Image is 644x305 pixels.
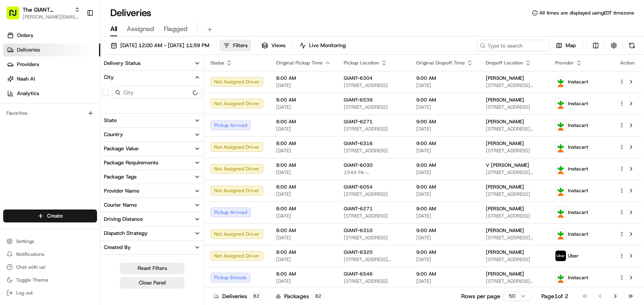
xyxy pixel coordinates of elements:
span: GIANT-6310 [344,227,373,234]
button: Views [258,40,289,51]
span: [DATE] [276,169,331,176]
span: Pylon [80,137,97,143]
span: [STREET_ADDRESS] [486,256,542,263]
span: [DATE] [276,191,331,197]
span: 8:00 AM [276,227,331,234]
span: [DATE] [276,213,331,219]
span: Toggle Theme [16,277,48,283]
span: [STREET_ADDRESS] [486,191,542,197]
span: Instacart [568,209,588,216]
span: Live Monitoring [309,42,346,49]
span: Log out [16,290,33,296]
span: 8:00 AM [276,162,331,168]
span: [STREET_ADDRESS] [344,82,403,89]
span: Create [47,212,63,220]
div: Package Requirements [104,159,158,166]
div: 💻 [68,118,74,124]
button: Toggle Theme [3,274,97,286]
span: [PERSON_NAME] [486,205,524,212]
span: 9:00 AM [416,249,473,255]
button: Package Tags [101,170,204,184]
div: 📗 [8,118,14,124]
div: Action [619,60,636,66]
span: Instacart [568,79,588,85]
span: GIANT-6546 [344,271,373,277]
span: [DATE] [416,104,473,110]
span: 9:00 AM [416,75,473,81]
span: [PERSON_NAME] [486,249,524,255]
button: Live Monitoring [296,40,349,51]
span: 8:00 AM [276,249,331,255]
span: 9:00 AM [416,271,473,277]
button: Create [3,210,97,222]
span: Instacart [568,166,588,172]
span: [STREET_ADDRESS][PERSON_NAME] [486,169,542,176]
div: Provider Name [104,187,139,195]
span: [DATE] [276,256,331,263]
span: 8:00 AM [276,75,331,81]
span: GIANT-6030 [344,162,373,168]
img: profile_instacart_ahold_partner.png [555,98,566,109]
span: 8:00 AM [276,97,331,103]
span: Instacart [568,187,588,194]
button: Reset Filters [120,263,184,274]
span: [STREET_ADDRESS] [486,147,542,154]
img: profile_instacart_ahold_partner.png [555,142,566,152]
img: profile_instacart_ahold_partner.png [555,164,566,174]
span: All [110,24,117,34]
span: [DATE] [416,234,473,241]
span: 8:00 AM [276,271,331,277]
span: [DATE] [416,169,473,176]
span: [DATE] [416,191,473,197]
input: Type to search [477,40,549,51]
span: Uber [568,253,579,259]
span: [STREET_ADDRESS] [344,104,403,110]
span: [STREET_ADDRESS] [344,147,403,154]
div: Favorites [3,107,97,120]
span: [STREET_ADDRESS][PERSON_NAME] [486,234,542,241]
span: GIANT-6316 [344,140,373,147]
div: Created By [104,244,131,251]
div: Dispatch Strategy [104,230,148,237]
button: Filters [220,40,251,51]
div: Start new chat [27,77,132,85]
span: Original Pickup Time [276,60,323,66]
span: [DATE] [276,82,331,89]
button: Driving Distance [101,212,204,226]
span: All times are displayed using EDT timezone [539,10,634,16]
span: Views [271,42,285,49]
p: Welcome 👋 [8,32,147,45]
a: Powered byPylon [57,136,97,143]
button: Chat with us! [3,261,97,273]
button: The GIANT Company[PERSON_NAME][EMAIL_ADDRESS][DOMAIN_NAME] [3,3,83,23]
span: The GIANT Company [23,6,71,14]
span: [DATE] [416,256,473,263]
span: [DATE] [276,147,331,154]
span: GIANT-6054 [344,184,373,190]
span: 9:00 AM [416,162,473,168]
button: Settings [3,236,97,247]
span: [STREET_ADDRESS] [344,234,403,241]
div: Page 1 of 2 [541,292,568,300]
span: Original Dropoff Time [416,60,465,66]
span: Assigned [127,24,154,34]
button: Close Panel [120,277,184,288]
span: Settings [16,238,34,245]
span: GIANT-6271 [344,118,373,125]
span: Providers [17,61,39,68]
span: 8:00 AM [276,140,331,147]
span: Instacart [568,122,588,129]
img: Nash [8,8,24,24]
span: 9:00 AM [416,205,473,212]
button: Notifications [3,249,97,260]
img: profile_instacart_ahold_partner.png [555,185,566,196]
span: 9:00 AM [416,227,473,234]
span: API Documentation [76,117,129,125]
span: V [PERSON_NAME] [486,162,529,168]
div: Driving Distance [104,216,143,223]
span: Chat with us! [16,264,45,270]
div: 82 [250,293,262,300]
div: State [104,117,117,124]
span: [PERSON_NAME] [486,140,524,147]
button: Package Requirements [101,156,204,170]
